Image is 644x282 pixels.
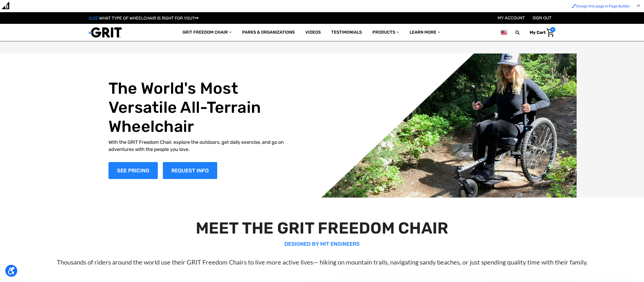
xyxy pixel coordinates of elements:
a: Slide number 1, Request Information [163,162,217,179]
img: Cart [546,29,554,37]
img: Enabled brush for page builder edit. [572,4,576,8]
p: DESIGNED BY MIT ENGINEERS [16,240,628,248]
a: Enabled brush for page builder edit. Design this page in Page Builder [569,1,633,11]
a: Sign out [533,15,551,20]
img: Close Admin Bar [637,5,640,7]
h1: The World's Most Versatile All-Terrain Wheelchair [108,79,296,136]
h2: MEET THE GRIT FREEDOM CHAIR [16,219,628,238]
a: Shop Now [108,162,158,179]
span: 0 [550,27,555,32]
p: With the GRIT Freedom Chair, explore the outdoors, get daily exercise, and go on adventures with ... [108,139,296,153]
a: Testimonials [326,24,367,41]
a: Account [498,15,525,20]
p: Thousands of riders around the world use their GRIT Freedom Chairs to live more active lives— hik... [16,257,628,267]
a: Videos [300,24,326,41]
a: Products [367,24,404,41]
span: Design this page in Page Builder [576,4,630,8]
a: QUIZ:WHAT TYPE OF WHEELCHAIR IS RIGHT FOR YOU? [89,16,198,21]
img: us.png [501,29,507,36]
a: Parks & Organizations [237,24,300,41]
span: QUIZ: [89,16,99,21]
a: GRIT Freedom Chair [177,24,237,41]
a: Learn More [404,24,445,41]
a: Cart with 0 items [526,27,555,38]
span: My Cart [530,30,546,35]
input: Search [518,27,526,38]
img: GRIT All-Terrain Wheelchair and Mobility Equipment [89,27,122,38]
